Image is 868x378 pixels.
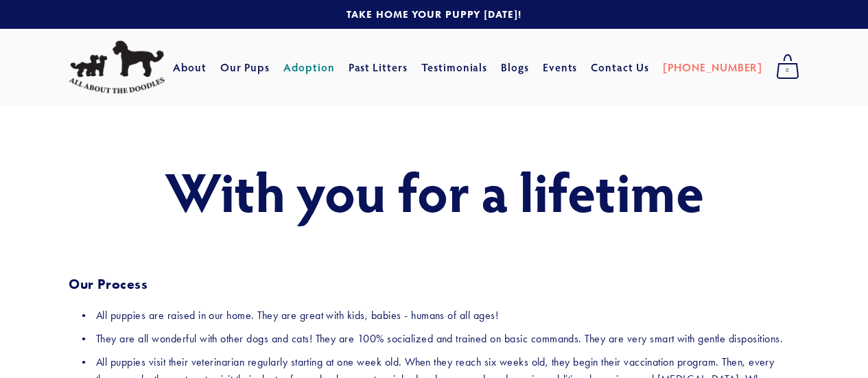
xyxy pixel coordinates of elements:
a: Blogs [501,55,529,80]
a: [PHONE_NUMBER] [663,55,762,80]
a: Events [543,55,578,80]
h1: With you for a lifetime [69,161,799,221]
strong: Our Process [69,276,148,292]
a: Past Litters [349,60,408,74]
img: All About The Doodles [69,40,165,94]
a: About [173,55,207,80]
span: 0 [776,62,799,80]
a: 0 items in cart [769,50,806,84]
a: Our Pups [220,55,270,80]
a: Testimonials [421,55,488,80]
a: Contact Us [591,55,649,80]
p: They are all wonderful with other dogs and cats! They are 100% socialized and trained on basic co... [96,330,799,348]
p: All puppies are raised in our home. They are great with kids, babies - humans of all ages! [96,307,799,324]
a: Adoption [283,55,335,80]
